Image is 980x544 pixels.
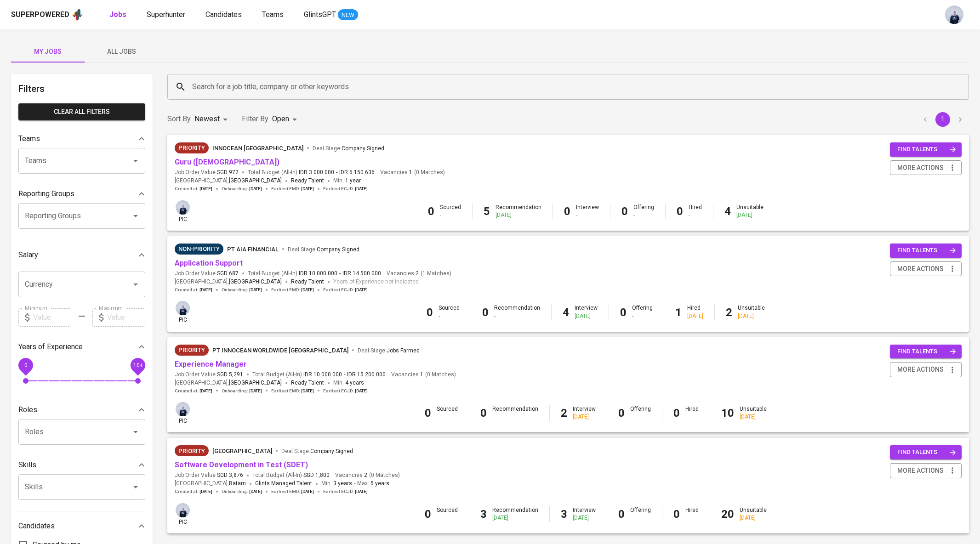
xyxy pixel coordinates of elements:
[575,312,598,320] div: [DATE]
[673,407,680,419] b: 0
[344,371,345,379] span: -
[147,10,185,19] span: Superhunter
[217,169,239,176] span: SGD 972
[18,341,83,352] p: Years of Experience
[897,162,944,174] span: more actions
[129,278,142,291] button: Open
[414,270,419,278] span: 2
[281,448,353,454] span: Deal Stage :
[175,169,239,176] span: Job Order Value
[564,205,570,218] b: 0
[575,304,598,320] div: Interview
[129,210,142,222] button: Open
[427,306,433,319] b: 0
[262,9,285,21] a: Teams
[721,508,734,521] b: 20
[129,154,142,167] button: Open
[685,405,699,421] div: Hired
[176,402,190,416] img: annisa@glints.com
[347,371,386,379] span: IDR 15.200.000
[175,287,212,293] span: Created at :
[304,10,336,19] span: GlintsGPT
[897,245,956,256] span: find talents
[342,270,381,278] span: IDR 14.500.000
[440,204,461,219] div: Sourced
[687,304,703,320] div: Hired
[437,506,458,522] div: Sourced
[175,244,223,254] span: Non-Priority
[323,388,368,394] span: Earliest ECJD :
[17,46,79,57] span: My Jobs
[333,278,420,287] span: Years of Experience not indicated.
[272,114,289,123] span: Open
[18,81,145,96] h6: Filters
[689,211,702,219] div: -
[175,502,191,526] div: pic
[677,205,683,218] b: 0
[24,362,27,368] span: 0
[685,514,699,522] div: -
[633,211,654,219] div: -
[205,9,244,21] a: Candidates
[425,407,431,419] b: 0
[175,371,243,379] span: Job Order Value
[897,144,956,155] span: find talents
[262,10,284,19] span: Teams
[333,480,352,487] span: 3 years
[271,287,314,293] span: Earliest EMD :
[109,9,128,21] a: Jobs
[323,186,368,192] span: Earliest ECJD :
[217,371,243,379] span: SGD 5,291
[175,158,279,166] a: Guru ([DEMOGRAPHIC_DATA])
[272,111,300,128] div: Open
[11,8,84,22] a: Superpoweredapp logo
[18,130,145,148] div: Teams
[480,508,487,521] b: 3
[222,186,262,192] span: Onboarding :
[573,506,596,522] div: Interview
[212,347,348,354] span: PT Innocean Worldwide [GEOGRAPHIC_DATA]
[740,514,767,522] div: [DATE]
[199,287,212,293] span: [DATE]
[440,211,461,219] div: -
[437,405,458,421] div: Sourced
[630,405,651,421] div: Offering
[227,246,279,253] span: PT AIA FINANCIAL
[890,463,962,478] button: more actions
[321,480,352,487] span: Min.
[890,142,962,157] button: find talents
[496,211,541,219] div: [DATE]
[333,380,364,386] span: Min.
[175,479,246,488] span: [GEOGRAPHIC_DATA] ,
[738,312,765,320] div: [DATE]
[484,205,490,218] b: 5
[561,407,567,419] b: 2
[18,338,145,356] div: Years of Experience
[890,362,962,377] button: more actions
[897,364,944,375] span: more actions
[724,205,731,218] b: 4
[323,488,368,495] span: Earliest ECJD :
[18,404,37,415] p: Roles
[576,204,599,219] div: Interview
[248,169,375,176] span: Total Budget (All-In)
[175,488,212,495] span: Created at :
[175,447,209,456] span: Priority
[685,413,699,421] div: -
[252,471,330,479] span: Total Budget (All-In)
[299,169,334,176] span: IDR 3.000.000
[175,379,282,388] span: [GEOGRAPHIC_DATA] ,
[736,204,763,219] div: Unsuitable
[685,506,699,522] div: Hired
[175,259,243,267] a: Application Support
[482,306,489,319] b: 0
[380,169,445,176] span: Vacancies ( 0 Matches )
[271,186,314,192] span: Earliest EMD :
[345,380,364,386] span: 4 years
[310,448,353,454] span: Company Signed
[129,481,142,493] button: Open
[175,345,209,356] div: Client Priority, Very Responsive, More Profiles Required
[633,204,654,219] div: Offering
[726,306,732,319] b: 2
[342,145,384,152] span: Company Signed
